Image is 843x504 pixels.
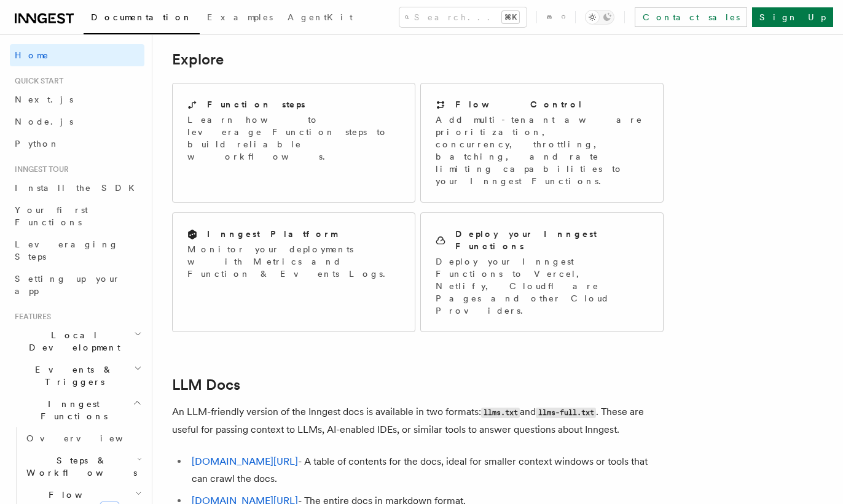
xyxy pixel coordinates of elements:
h2: Deploy your Inngest Functions [455,228,648,252]
p: An LLM-friendly version of the Inngest docs is available in two formats: and . These are useful f... [172,403,664,438]
a: Leveraging Steps [10,233,144,268]
span: AgentKit [288,12,353,22]
button: Search...⌘K [399,7,527,27]
button: Events & Triggers [10,359,144,393]
a: Examples [200,4,280,33]
a: Python [10,133,144,155]
a: Home [10,44,144,66]
span: Leveraging Steps [15,239,119,262]
button: Local Development [10,324,144,359]
p: Monitor your deployments with Metrics and Function & Events Logs. [187,243,400,280]
a: Contact sales [635,7,747,27]
span: Steps & Workflows [22,454,137,479]
span: Overview [26,433,153,443]
span: Setting up your app [15,274,120,296]
span: Documentation [91,12,192,22]
a: [DOMAIN_NAME][URL] [192,456,298,467]
p: Deploy your Inngest Functions to Vercel, Netlify, Cloudflare Pages and other Cloud Providers. [436,255,648,317]
span: Install the SDK [15,183,142,193]
a: Inngest PlatformMonitor your deployments with Metrics and Function & Events Logs. [172,212,415,332]
span: Quick start [10,76,63,86]
a: Overview [22,427,144,449]
h2: Function steps [207,98,305,110]
a: Deploy your Inngest FunctionsDeploy your Inngest Functions to Vercel, Netlify, Cloudflare Pages a... [420,212,664,332]
code: llms.txt [481,408,520,418]
button: Toggle dark mode [585,10,614,25]
span: Python [15,139,60,149]
h2: Flow Control [455,98,583,110]
span: Inngest tour [10,165,69,174]
p: Learn how to leverage Function steps to build reliable workflows. [187,114,400,163]
kbd: ⌘K [502,11,519,23]
a: AgentKit [280,4,360,33]
button: Inngest Functions [10,393,144,427]
a: Setting up your app [10,268,144,302]
p: Add multi-tenant aware prioritization, concurrency, throttling, batching, and rate limiting capab... [436,114,648,187]
a: Flow ControlAdd multi-tenant aware prioritization, concurrency, throttling, batching, and rate li... [420,83,664,203]
span: Features [10,312,51,322]
a: Sign Up [752,7,833,27]
span: Local Development [10,329,134,354]
span: Your first Functions [15,205,88,227]
span: Examples [207,12,273,22]
a: Node.js [10,110,144,133]
a: Explore [172,51,224,68]
span: Inngest Functions [10,398,133,422]
a: Your first Functions [10,199,144,233]
span: Events & Triggers [10,363,134,388]
a: LLM Docs [172,376,240,394]
span: Home [15,49,49,61]
li: - A table of contents for the docs, ideal for smaller context windows or tools that can crawl the... [188,453,664,487]
span: Node.js [15,117,73,126]
span: Next.js [15,95,73,104]
h2: Inngest Platform [207,228,337,240]
a: Documentation [84,4,200,34]
a: Install the SDK [10,177,144,199]
a: Function stepsLearn how to leverage Function steps to build reliable workflows. [172,83,415,203]
code: llms-full.txt [536,408,596,418]
button: Steps & Workflows [22,449,144,484]
a: Next.js [10,88,144,110]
